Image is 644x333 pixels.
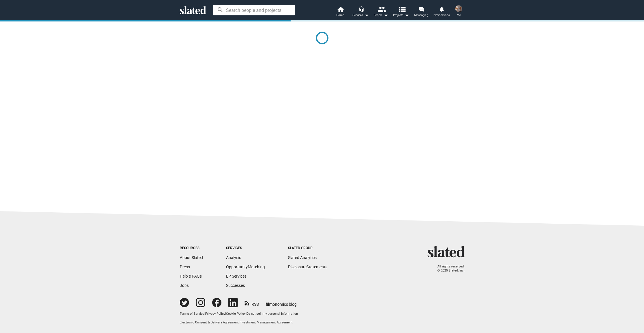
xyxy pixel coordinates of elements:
[226,283,245,288] a: Successes
[239,321,240,324] span: |
[180,255,203,260] a: About Slated
[397,5,406,13] mat-icon: view_list
[245,312,246,316] span: |
[359,6,364,12] mat-icon: headset_mic
[457,12,461,19] span: Me
[455,5,462,12] img: Jayson Thompson
[266,302,273,307] span: film
[434,12,450,19] span: Notifications
[431,265,465,273] p: All rights reserved. © 2025 Slated, Inc.
[213,5,295,15] input: Search people and projects
[337,6,344,13] mat-icon: home
[288,246,327,251] div: Slated Group
[246,312,298,316] button: Do not sell my personal information
[371,6,391,19] button: People
[226,312,245,316] a: Cookie Policy
[180,283,189,288] a: Jobs
[411,6,432,19] a: Messaging
[452,4,466,19] button: Jayson ThompsonMe
[432,6,452,19] a: Notifications
[240,321,293,324] a: Investment Management Agreement
[180,246,203,251] div: Resources
[180,274,202,278] a: Help & FAQs
[225,312,226,316] span: |
[288,255,317,260] a: Slated Analytics
[419,6,424,12] mat-icon: forum
[377,5,386,13] mat-icon: people
[226,255,241,260] a: Analysis
[403,12,410,19] mat-icon: arrow_drop_down
[353,12,369,19] div: Services
[226,265,265,269] a: OpportunityMatching
[393,12,409,19] span: Projects
[226,246,265,251] div: Services
[391,6,411,19] button: Projects
[266,297,297,307] a: filmonomics blog
[245,298,259,307] a: RSS
[351,6,371,19] button: Services
[288,265,327,269] a: DisclosureStatements
[180,265,190,269] a: Press
[204,312,205,316] span: |
[180,321,239,324] a: Electronic Consent & Delivery Agreement
[363,12,370,19] mat-icon: arrow_drop_down
[414,12,428,19] span: Messaging
[180,312,204,316] a: Terms of Service
[382,12,389,19] mat-icon: arrow_drop_down
[205,312,225,316] a: Privacy Policy
[374,12,388,19] div: People
[336,12,344,19] span: Home
[439,6,444,12] mat-icon: notifications
[330,6,351,19] a: Home
[226,274,247,278] a: EP Services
